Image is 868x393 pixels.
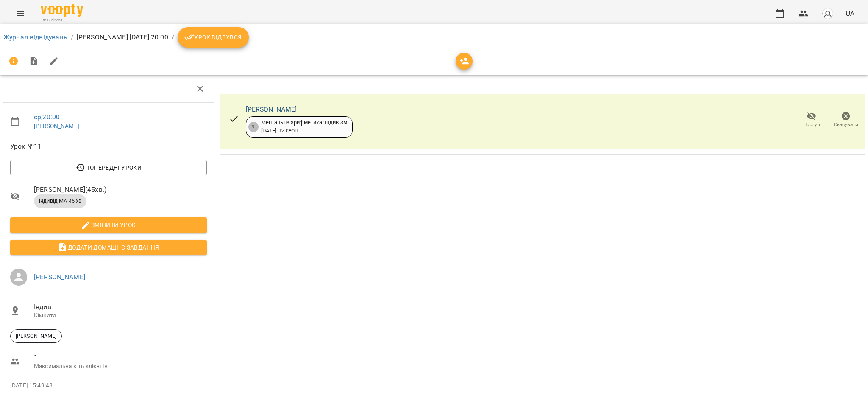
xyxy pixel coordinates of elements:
li: / [71,32,73,42]
p: [DATE] 15:49:48 [10,382,207,390]
a: [PERSON_NAME] [34,123,79,129]
span: [PERSON_NAME] ( 45 хв. ) [34,185,207,195]
span: Прогул [803,121,820,128]
button: Menu [10,3,31,24]
div: Ментальна арифметика: Індив 3м [DATE] - 12 серп [261,119,347,135]
a: [PERSON_NAME] [34,273,85,281]
a: [PERSON_NAME] [246,105,297,113]
span: Урок №11 [10,141,207,152]
span: 1 [34,352,207,362]
span: Скасувати [834,121,858,128]
p: Максимальна к-ть клієнтів [34,362,207,371]
span: Індив [34,302,207,312]
p: [PERSON_NAME] [DATE] 20:00 [77,32,168,42]
nav: breadcrumb [3,27,865,48]
span: Змінити урок [17,220,200,230]
span: [PERSON_NAME] [11,332,61,340]
button: Прогул [794,108,829,132]
button: Скасувати [829,108,863,132]
span: Додати домашнє завдання [17,242,200,253]
img: Voopty Logo [41,4,83,17]
img: avatar_s.png [822,8,834,20]
li: / [172,32,174,42]
a: ср , 20:00 [34,113,60,121]
div: 9 [248,122,259,132]
button: Попередні уроки [10,160,207,175]
button: UA [842,6,858,21]
span: UA [846,9,854,18]
p: Кімната [34,312,207,320]
a: Журнал відвідувань [3,33,67,41]
span: For Business [41,17,83,23]
button: Урок відбувся [178,27,249,48]
button: Змінити урок [10,217,207,233]
span: Попередні уроки [17,163,200,173]
div: [PERSON_NAME] [10,329,62,343]
button: Додати домашнє завдання [10,240,207,255]
span: індивід МА 45 хв [34,197,86,205]
span: Урок відбувся [184,32,242,42]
